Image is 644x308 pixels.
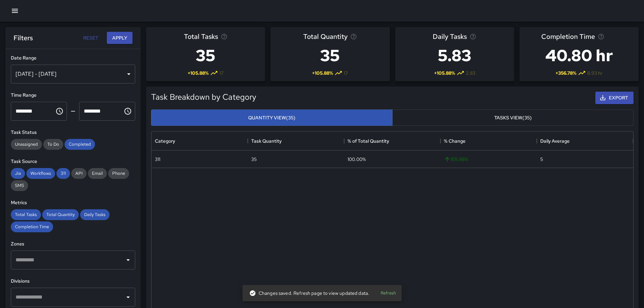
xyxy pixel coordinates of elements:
div: Daily Average [540,132,570,150]
div: Completion Time [11,221,53,232]
div: Task Quantity [251,132,282,150]
h6: Filters [14,32,33,43]
span: 8.93 hr [587,70,602,76]
button: Choose time, selected time is 12:00 AM [53,104,66,118]
div: 311 [56,168,70,179]
svg: Average number of tasks per day in the selected period, compared to the previous period. [470,33,476,40]
span: 2.83 [466,70,475,76]
div: Changes saved. Refresh page to view updated data. [249,287,369,299]
span: Completion Time [541,31,595,42]
span: Unassigned [11,141,42,147]
div: API [71,168,87,179]
button: Open [123,255,133,265]
div: 5 [540,156,543,163]
button: Reset [80,32,101,44]
svg: Average time taken to complete tasks in the selected period, compared to the previous period. [598,33,604,40]
span: Daily Tasks [433,31,467,42]
div: Jia [11,168,25,179]
button: Choose time, selected time is 11:59 PM [121,104,135,118]
h6: Date Range [11,54,135,62]
div: % of Total Quantity [344,132,440,150]
span: + 105.88 % [312,70,333,76]
span: Jia [11,170,25,176]
h6: Task Source [11,158,135,165]
button: Tasks View(35) [392,110,634,126]
h6: Time Range [11,92,135,99]
span: 17 [344,70,348,76]
button: Apply [107,32,133,44]
span: Email [88,170,107,176]
span: To Do [43,141,63,147]
div: Email [88,168,107,179]
h6: Metrics [11,199,135,207]
span: Completion Time [11,224,53,230]
div: Task Quantity [248,132,344,150]
span: Total Tasks [184,31,218,42]
div: % Change [440,132,537,150]
button: Refresh [377,288,399,299]
span: Total Tasks [11,212,41,217]
button: Export [595,92,634,104]
div: 35 [251,156,257,163]
span: 17 [219,70,223,76]
div: 311 [155,156,160,163]
div: Completed [65,139,95,150]
h3: 35 [184,42,228,69]
span: Completed [65,141,95,147]
div: Category [151,132,248,150]
div: SMS [11,180,28,191]
svg: Total number of tasks in the selected period, compared to the previous period. [221,33,228,40]
h6: Task Status [11,129,135,136]
span: Workflows [26,170,55,176]
span: 311 [56,170,70,176]
h5: Task Breakdown by Category [151,92,256,102]
span: + 105.88 % [434,70,455,76]
div: % of Total Quantity [348,132,389,150]
span: Phone [108,170,129,176]
div: 100.00% [348,156,366,163]
div: Unassigned [11,139,42,150]
div: Phone [108,168,129,179]
h3: 5.83 [433,42,476,69]
div: Daily Tasks [80,209,110,220]
h3: 40.80 hr [541,42,617,69]
div: [DATE] - [DATE] [11,65,135,84]
div: Workflows [26,168,55,179]
div: Total Quantity [42,209,79,220]
h3: 35 [303,42,357,69]
div: To Do [43,139,63,150]
button: Open [123,292,133,302]
span: SMS [11,183,28,188]
span: Total Quantity [42,212,79,217]
button: Quantity View(35) [151,110,392,126]
h6: Divisions [11,278,135,285]
svg: Total task quantity in the selected period, compared to the previous period. [350,33,357,40]
div: Category [155,132,175,150]
span: 105.88 % [444,156,468,163]
span: + 356.78 % [555,70,576,76]
h6: Zones [11,240,135,248]
span: Daily Tasks [80,212,110,217]
div: Total Tasks [11,209,41,220]
span: API [71,170,87,176]
span: Total Quantity [303,31,348,42]
div: % Change [444,132,466,150]
span: + 105.88 % [188,70,209,76]
div: Daily Average [537,132,633,150]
